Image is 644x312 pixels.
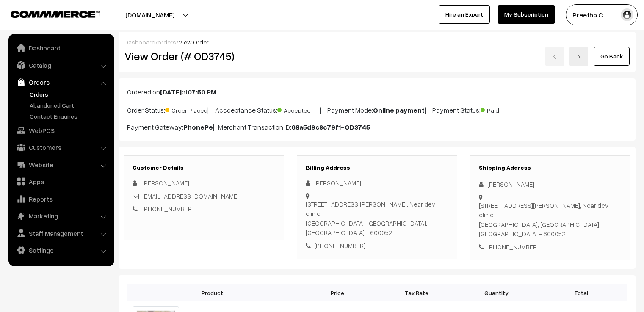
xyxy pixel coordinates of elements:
span: [PERSON_NAME] [142,179,189,187]
span: Paid [481,104,523,115]
span: Accepted [277,104,320,115]
a: orders [158,39,176,46]
div: [STREET_ADDRESS][PERSON_NAME], Near devi clinic [GEOGRAPHIC_DATA], [GEOGRAPHIC_DATA], [GEOGRAPHIC... [479,201,622,239]
h2: View Order (# OD3745) [124,50,285,63]
b: 68a5d9c8c79f1-OD3745 [291,123,370,131]
a: Reports [11,191,111,207]
a: Dashboard [124,39,155,46]
div: [STREET_ADDRESS][PERSON_NAME], Near devi clinic [GEOGRAPHIC_DATA], [GEOGRAPHIC_DATA], [GEOGRAPHIC... [306,199,448,237]
th: Tax Rate [377,284,456,301]
a: [EMAIL_ADDRESS][DOMAIN_NAME] [142,192,239,200]
div: [PERSON_NAME] [306,178,448,188]
a: WebPOS [11,123,111,138]
a: Go Back [594,47,630,66]
img: COMMMERCE [11,11,100,17]
a: Catalog [11,58,111,73]
b: 07:50 PM [188,88,216,96]
a: Marketing [11,208,111,224]
b: PhonePe [183,123,213,131]
p: Ordered on at [127,87,627,97]
a: Settings [11,243,111,258]
p: Order Status: | Accceptance Status: | Payment Mode: | Payment Status: [127,104,627,115]
h3: Shipping Address [479,164,622,171]
div: [PHONE_NUMBER] [479,242,622,252]
b: [DATE] [160,88,182,96]
span: Order Placed [165,104,207,115]
a: Customers [11,140,111,155]
a: My Subscription [498,5,555,24]
img: right-arrow.png [576,54,581,59]
h3: Billing Address [306,164,448,171]
th: Price [298,284,377,301]
a: Orders [11,75,111,90]
button: Preetha C [566,4,638,25]
a: Dashboard [11,40,111,55]
a: Contact Enquires [28,112,111,121]
p: Payment Gateway: | Merchant Transaction ID: [127,122,627,132]
th: Total [536,284,627,301]
a: Website [11,157,111,172]
th: Product [127,284,298,301]
a: [PHONE_NUMBER] [142,205,193,213]
a: Hire an Expert [439,5,490,24]
div: [PHONE_NUMBER] [306,241,448,251]
div: / / [124,38,630,47]
h3: Customer Details [133,164,275,171]
div: [PERSON_NAME] [479,179,622,189]
button: [DOMAIN_NAME] [96,4,204,25]
a: Abandoned Cart [28,101,111,110]
span: View Order [179,39,209,46]
a: Staff Management [11,226,111,241]
th: Quantity [456,284,536,301]
a: Apps [11,174,111,189]
a: Orders [28,90,111,99]
a: COMMMERCE [11,8,85,19]
b: Online payment [373,106,425,114]
img: user [621,8,633,21]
